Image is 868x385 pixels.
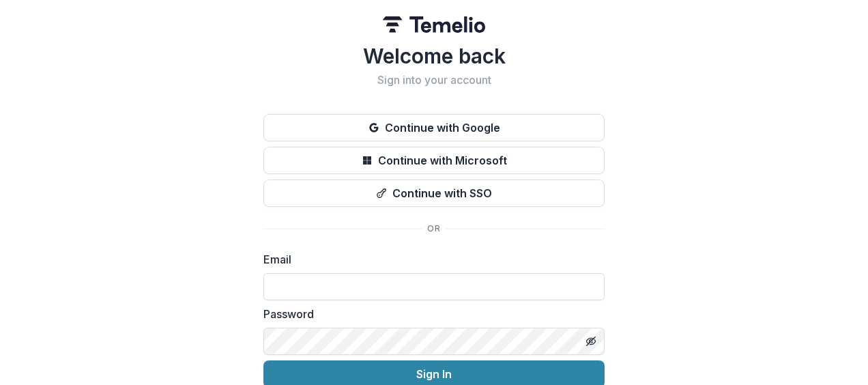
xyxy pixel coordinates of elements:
button: Continue with Google [263,114,605,141]
label: Password [263,306,596,322]
img: Temelio [383,16,485,33]
label: Email [263,251,596,268]
button: Continue with SSO [263,180,605,207]
button: Continue with Microsoft [263,147,605,174]
h2: Sign into your account [263,74,605,87]
button: Toggle password visibility [580,330,602,352]
h1: Welcome back [263,44,605,68]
